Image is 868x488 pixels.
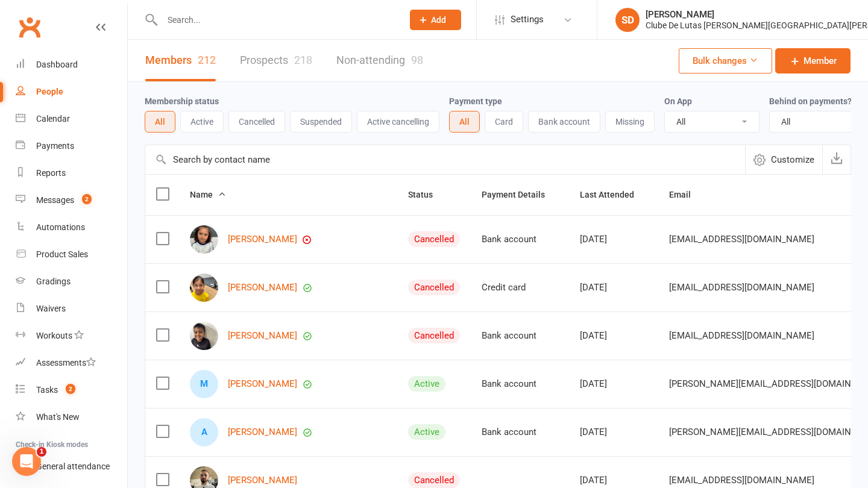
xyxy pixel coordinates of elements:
div: Cancelled [408,280,460,295]
a: Gradings [16,268,127,295]
div: General attendance [36,461,110,471]
button: Customize [745,145,822,174]
div: [DATE] [580,427,647,437]
input: Search by contact name [145,145,745,174]
button: Status [408,187,446,202]
div: Cancelled [408,472,460,488]
div: A [190,418,218,446]
button: Email [669,187,704,202]
a: Clubworx [14,12,45,42]
div: Bank account [482,331,558,341]
div: Tasks [36,385,58,395]
div: SD [615,8,640,32]
span: Name [190,190,226,199]
span: 2 [66,384,75,394]
span: Last Attended [580,190,647,199]
div: [DATE] [580,379,647,389]
span: 1 [37,447,46,457]
div: Payments [36,141,74,151]
label: On App [664,96,692,106]
div: [DATE] [580,475,647,486]
div: [DATE] [580,331,647,341]
div: M [190,370,218,398]
input: Search... [159,11,394,28]
a: Payments [16,133,127,160]
a: Dashboard [16,51,127,78]
button: Cancelled [228,111,285,133]
a: [PERSON_NAME] [228,234,297,245]
div: Waivers [36,304,66,313]
span: Member [804,54,837,68]
button: Active cancelling [357,111,439,133]
a: General attendance kiosk mode [16,453,127,480]
button: Last Attended [580,187,647,202]
div: [DATE] [580,234,647,245]
button: All [145,111,175,133]
a: What's New [16,404,127,431]
div: 218 [294,54,312,66]
div: 98 [411,54,423,66]
a: Messages 2 [16,187,127,214]
a: Assessments [16,349,127,377]
div: Messages [36,195,74,205]
a: [PERSON_NAME] [228,379,297,389]
button: Payment Details [482,187,558,202]
div: Active [408,376,445,392]
div: Bank account [482,379,558,389]
span: Add [431,15,446,25]
a: [PERSON_NAME] [228,283,297,293]
div: Dashboard [36,60,78,69]
a: Calendar [16,105,127,133]
span: [EMAIL_ADDRESS][DOMAIN_NAME] [669,324,814,347]
span: Status [408,190,446,199]
label: Behind on payments? [769,96,852,106]
span: Settings [511,6,544,33]
span: 2 [82,194,92,204]
span: [EMAIL_ADDRESS][DOMAIN_NAME] [669,276,814,299]
button: Name [190,187,226,202]
span: Customize [771,152,814,167]
div: Gradings [36,277,71,286]
div: Bank account [482,427,558,437]
a: Waivers [16,295,127,322]
div: Credit card [482,283,558,293]
a: People [16,78,127,105]
a: Members212 [145,40,216,81]
a: Reports [16,160,127,187]
button: Bulk changes [679,48,772,74]
div: [DATE] [580,283,647,293]
div: Product Sales [36,249,88,259]
div: Cancelled [408,231,460,247]
div: Bank account [482,234,558,245]
a: Automations [16,214,127,241]
a: [PERSON_NAME] [228,427,297,437]
a: Non-attending98 [336,40,423,81]
a: Prospects218 [240,40,312,81]
span: [EMAIL_ADDRESS][DOMAIN_NAME] [669,228,814,251]
div: Cancelled [408,328,460,343]
div: Active [408,424,445,440]
a: Workouts [16,322,127,349]
span: Payment Details [482,190,558,199]
button: Active [180,111,224,133]
a: [PERSON_NAME] [228,475,297,486]
div: Workouts [36,331,72,340]
a: Product Sales [16,241,127,268]
iframe: Intercom live chat [12,447,41,476]
a: Member [775,48,851,74]
span: Email [669,190,704,199]
div: People [36,87,63,96]
a: Tasks 2 [16,377,127,404]
label: Payment type [449,96,502,106]
div: Reports [36,168,66,178]
button: Bank account [528,111,600,133]
button: All [449,111,480,133]
div: Automations [36,222,85,232]
button: Add [410,10,461,30]
div: Calendar [36,114,70,124]
button: Suspended [290,111,352,133]
button: Missing [605,111,655,133]
div: 212 [198,54,216,66]
button: Card [485,111,523,133]
label: Membership status [145,96,219,106]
